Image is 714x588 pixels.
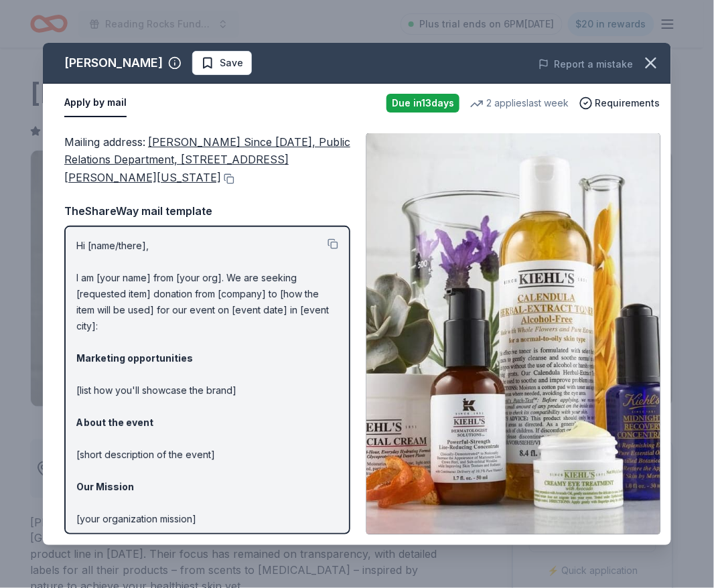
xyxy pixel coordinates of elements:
button: Apply by mail [64,89,127,117]
strong: Our Mission [76,481,134,492]
button: Save [192,51,252,75]
strong: About the event [76,417,153,428]
div: Mailing address : [64,133,350,186]
span: Save [220,55,243,71]
button: Report a mistake [539,56,634,72]
strong: Marketing opportunities [76,352,193,364]
div: [PERSON_NAME] [64,52,163,74]
div: 2 applies last week [470,95,569,111]
span: [PERSON_NAME] Since [DATE], Public Relations Department, [STREET_ADDRESS][PERSON_NAME][US_STATE] [64,135,350,184]
div: TheShareWay mail template [64,202,350,220]
button: Requirements [579,95,660,111]
span: Requirements [595,95,660,111]
img: Image for Kiehl's [366,133,660,534]
div: Due in 13 days [386,94,459,113]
